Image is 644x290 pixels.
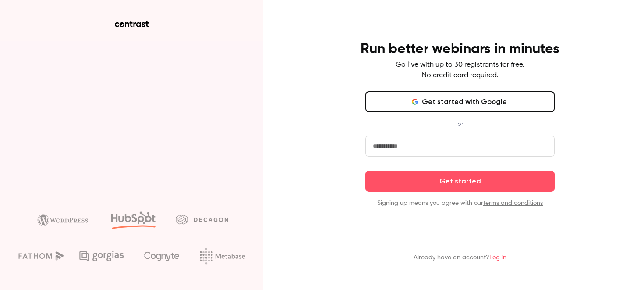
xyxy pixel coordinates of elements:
a: terms and conditions [483,200,543,206]
p: Already have an account? [414,253,506,262]
p: Signing up means you agree with our [365,199,555,208]
img: decagon [176,215,228,224]
p: Go live with up to 30 registrants for free. No credit card required. [396,60,524,81]
a: Log in [489,254,506,261]
span: or [453,119,467,129]
h4: Run better webinars in minutes [361,40,559,58]
button: Get started with Google [365,91,555,112]
button: Get started [365,171,555,192]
